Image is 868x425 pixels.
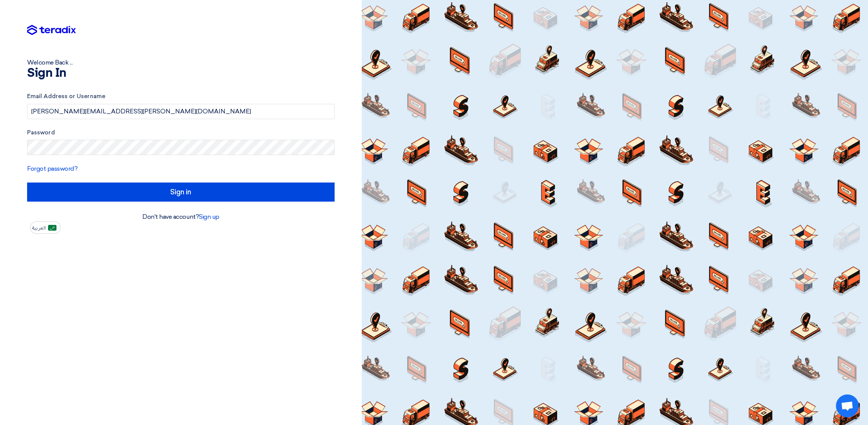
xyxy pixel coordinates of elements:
div: Don't have account? [27,212,335,221]
div: Open chat [836,394,859,417]
label: Password [27,128,335,137]
h1: Sign In [27,67,335,79]
span: العربية [32,225,46,231]
input: Enter your business email or username [27,104,335,119]
input: Sign in [27,183,335,202]
button: العربية [30,221,61,234]
a: Forgot password? [27,165,77,172]
img: ar-AR.png [48,225,56,231]
label: Email Address or Username [27,92,335,101]
a: Sign up [199,213,219,220]
div: Welcome Back ... [27,58,335,67]
img: Teradix logo [27,25,76,36]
